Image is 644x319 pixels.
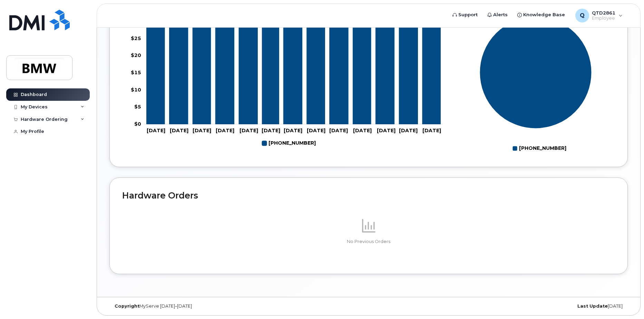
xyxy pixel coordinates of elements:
tspan: [DATE] [216,127,234,134]
p: No Previous Orders [122,239,615,245]
tspan: [DATE] [240,127,258,134]
tspan: $5 [134,104,141,110]
tspan: $25 [131,35,141,41]
div: [DATE] [455,303,628,309]
g: Series [480,16,592,128]
tspan: [DATE] [399,127,418,134]
span: Support [458,11,478,18]
g: Legend [262,137,316,149]
tspan: $20 [131,52,141,58]
tspan: [DATE] [262,127,280,134]
tspan: [DATE] [422,127,441,134]
span: Alerts [493,11,508,18]
tspan: [DATE] [170,127,188,134]
g: Chart [131,1,443,149]
span: Knowledge Base [523,11,565,18]
div: MyServe [DATE]–[DATE] [109,303,282,309]
span: QTD2861 [592,10,615,16]
h2: Hardware Orders [122,190,615,201]
strong: Last Update [577,303,608,309]
div: QTD2861 [570,9,627,22]
tspan: $10 [131,86,141,93]
span: Employee [592,16,615,21]
a: Alerts [482,8,513,22]
span: Q [580,11,585,20]
iframe: Messenger Launcher [614,289,639,314]
g: Legend [513,143,566,154]
tspan: [DATE] [193,127,211,134]
tspan: $15 [131,69,141,76]
a: Knowledge Base [513,8,570,22]
a: Support [448,8,482,22]
g: Chart [480,16,592,154]
strong: Copyright [115,303,139,309]
g: 864-346-8726 [262,137,316,149]
tspan: $0 [134,121,141,127]
g: 864-346-8726 [147,20,441,124]
tspan: [DATE] [377,127,396,134]
tspan: [DATE] [284,127,302,134]
tspan: [DATE] [307,127,325,134]
tspan: [DATE] [329,127,348,134]
tspan: [DATE] [147,127,165,134]
tspan: [DATE] [353,127,372,134]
